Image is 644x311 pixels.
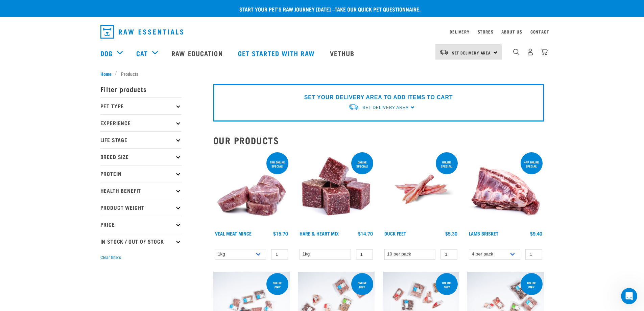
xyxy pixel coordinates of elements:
[136,48,148,58] a: Cat
[351,157,373,171] div: ONLINE SPECIAL!
[541,48,548,55] img: home-icon@2x.png
[165,40,231,67] a: Raw Education
[100,97,182,114] p: Pet Type
[530,231,542,236] div: $9.40
[273,231,288,236] div: $15.70
[100,131,182,148] p: Life Stage
[100,48,113,58] a: Dog
[266,157,288,171] div: 1kg online special!
[358,231,373,236] div: $14.70
[266,278,288,292] div: ONLINE ONLY
[445,231,457,236] div: $5.30
[100,148,182,165] p: Breed Size
[100,70,112,77] span: Home
[501,30,522,33] a: About Us
[469,232,498,235] a: Lamb Brisket
[384,232,406,235] a: Duck Feet
[513,49,520,55] img: home-icon-1@2x.png
[100,81,182,97] p: Filter products
[100,182,182,199] p: Health Benefit
[530,30,549,33] a: Contact
[213,151,290,228] img: 1160 Veal Meat Mince Medallions 01
[348,104,359,111] img: van-moving.png
[383,151,459,228] img: Raw Essentials Duck Feet Raw Meaty Bones For Dogs
[356,249,373,260] input: 1
[100,70,115,77] a: Home
[521,278,543,292] div: Online Only
[213,135,544,146] h2: Our Products
[100,254,121,261] button: Clear filters
[440,249,457,260] input: 1
[300,232,339,235] a: Hare & Heart Mix
[100,199,182,216] p: Product Weight
[304,93,453,102] p: SET YOUR DELIVERY AREA TO ADD ITEMS TO CART
[335,7,421,10] a: take our quick pet questionnaire.
[521,157,543,171] div: 4pp online special!
[467,151,544,228] img: 1240 Lamb Brisket Pieces 01
[271,249,288,260] input: 1
[351,278,373,292] div: Online Only
[100,165,182,182] p: Protein
[95,22,549,41] nav: dropdown navigation
[439,49,449,55] img: van-moving.png
[100,70,544,77] nav: breadcrumbs
[452,51,491,54] span: Set Delivery Area
[323,40,363,67] a: Vethub
[100,25,183,39] img: Raw Essentials Logo
[436,157,458,171] div: ONLINE SPECIAL!
[362,105,408,110] span: Set Delivery Area
[215,232,252,235] a: Veal Meat Mince
[527,48,534,55] img: user.png
[100,114,182,131] p: Experience
[621,288,637,304] iframe: Intercom live chat
[100,233,182,250] p: In Stock / Out Of Stock
[525,249,542,260] input: 1
[436,278,458,292] div: Online Only
[100,216,182,233] p: Price
[231,40,323,67] a: Get started with Raw
[450,30,469,33] a: Delivery
[298,151,375,228] img: Pile Of Cubed Hare Heart For Pets
[478,30,494,33] a: Stores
